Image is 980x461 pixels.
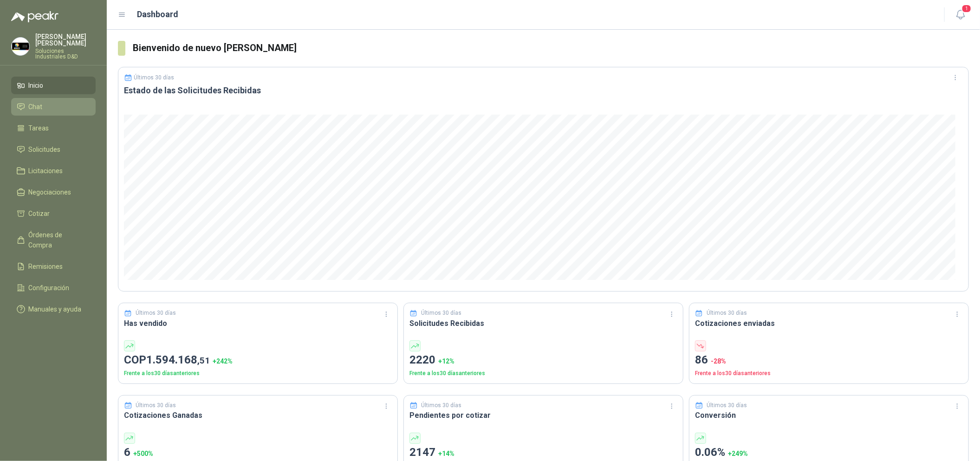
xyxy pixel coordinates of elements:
[124,318,392,329] h3: Has vendido
[695,351,963,369] p: 86
[29,230,87,250] span: Órdenes de Compra
[29,283,70,293] span: Configuración
[422,401,462,410] p: Últimos 30 días
[695,369,963,378] p: Frente a los 30 días anteriores
[136,401,176,410] p: Últimos 30 días
[11,11,58,22] img: Logo peakr
[133,450,153,457] span: + 500 %
[35,48,96,59] p: Soluciones Industriales D&D
[29,123,49,133] span: Tareas
[134,74,175,81] p: Últimos 30 días
[695,409,963,421] h3: Conversión
[409,409,677,421] h3: Pendientes por cotizar
[11,226,96,254] a: Órdenes de Compra
[29,208,50,219] span: Cotizar
[29,80,44,91] span: Inicio
[11,141,96,158] a: Solicitudes
[137,8,179,21] h1: Dashboard
[11,300,96,318] a: Manuales y ayuda
[11,183,96,201] a: Negociaciones
[438,450,454,457] span: + 14 %
[197,355,210,366] span: ,51
[146,353,210,366] span: 1.594.168
[11,119,96,137] a: Tareas
[29,304,82,314] span: Manuales y ayuda
[29,166,63,176] span: Licitaciones
[952,6,969,23] button: 1
[124,351,392,369] p: COP
[124,409,392,421] h3: Cotizaciones Ganadas
[728,450,748,457] span: + 249 %
[29,102,43,112] span: Chat
[29,187,71,197] span: Negociaciones
[11,205,96,222] a: Cotizar
[35,33,96,46] p: [PERSON_NAME] [PERSON_NAME]
[11,279,96,297] a: Configuración
[707,401,747,410] p: Últimos 30 días
[136,309,176,318] p: Últimos 30 días
[409,351,677,369] p: 2220
[124,85,963,96] h3: Estado de las Solicitudes Recibidas
[213,357,233,365] span: + 242 %
[707,309,747,318] p: Últimos 30 días
[11,77,96,94] a: Inicio
[711,357,726,365] span: -28 %
[11,258,96,275] a: Remisiones
[409,369,677,378] p: Frente a los 30 días anteriores
[12,38,29,55] img: Company Logo
[961,4,972,13] span: 1
[11,162,96,180] a: Licitaciones
[124,369,392,378] p: Frente a los 30 días anteriores
[695,318,963,329] h3: Cotizaciones enviadas
[11,98,96,116] a: Chat
[133,41,969,55] h3: Bienvenido de nuevo [PERSON_NAME]
[29,144,61,155] span: Solicitudes
[409,318,677,329] h3: Solicitudes Recibidas
[422,309,462,318] p: Últimos 30 días
[438,357,454,365] span: + 12 %
[29,261,63,272] span: Remisiones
